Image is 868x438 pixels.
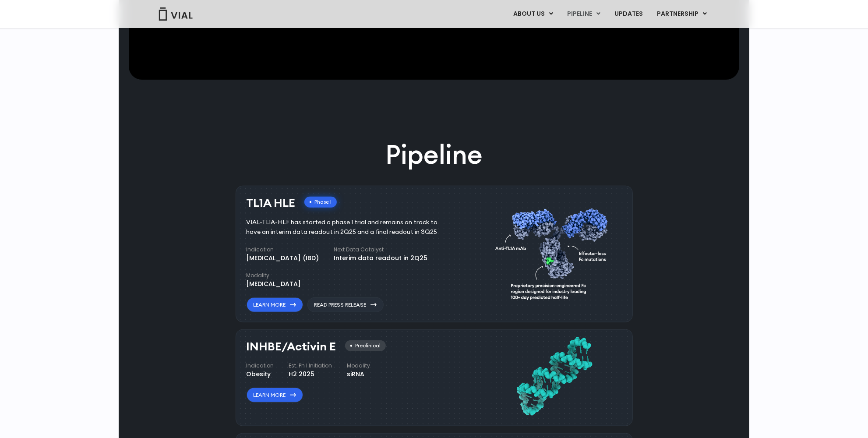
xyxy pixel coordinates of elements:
[650,7,714,21] a: PARTNERSHIPMenu Toggle
[247,197,296,209] h3: TL1A HLE
[158,7,193,21] img: Vial Logo
[506,7,560,21] a: ABOUT USMenu Toggle
[247,218,451,237] div: VIAL-TL1A-HLE has started a phase 1 trial and remains on track to have an interim data readout in...
[304,197,337,208] div: Phase I
[334,246,428,254] h4: Next Data Catalyst
[247,297,303,312] a: Learn More
[347,362,370,370] h4: Modality
[385,137,483,173] h2: Pipeline
[345,340,386,351] div: Preclinical
[347,370,370,379] div: siRNA
[247,370,274,379] div: Obesity
[247,246,319,254] h4: Indication
[247,362,274,370] h4: Indication
[560,7,607,21] a: PIPELINEMenu Toggle
[247,272,301,279] h4: Modality
[289,370,332,379] div: H2 2025
[495,192,613,313] img: TL1A antibody diagram.
[247,254,319,263] div: [MEDICAL_DATA] (IBD)
[307,297,384,312] a: Read Press Release
[334,254,428,263] div: Interim data readout in 2Q25
[247,279,301,289] div: [MEDICAL_DATA]
[247,388,303,403] a: Learn More
[607,7,649,21] a: UPDATES
[247,340,336,353] h3: INHBE/Activin E
[289,362,332,370] h4: Est. Ph I Initiation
